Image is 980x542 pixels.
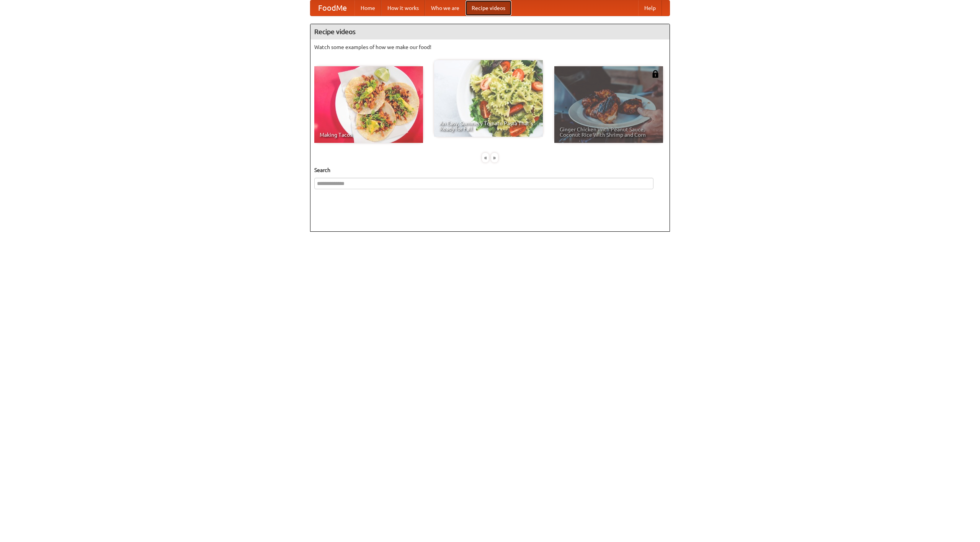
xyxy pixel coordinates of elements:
img: 483408.png [652,70,659,78]
a: Help [638,0,662,16]
span: An Easy, Summery Tomato Pasta That's Ready for Fall [439,121,537,131]
a: Recipe videos [465,0,511,16]
a: Home [354,0,381,16]
a: Making Tacos [314,66,423,143]
div: « [482,153,489,162]
p: Watch some examples of how we make our food! [314,43,666,51]
a: How it works [381,0,425,16]
span: Making Tacos [320,132,418,138]
div: » [491,153,498,162]
a: An Easy, Summery Tomato Pasta That's Ready for Fall [434,60,543,137]
h5: Search [314,166,666,174]
a: Who we are [425,0,465,16]
a: FoodMe [310,0,354,16]
h4: Recipe videos [310,24,670,39]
